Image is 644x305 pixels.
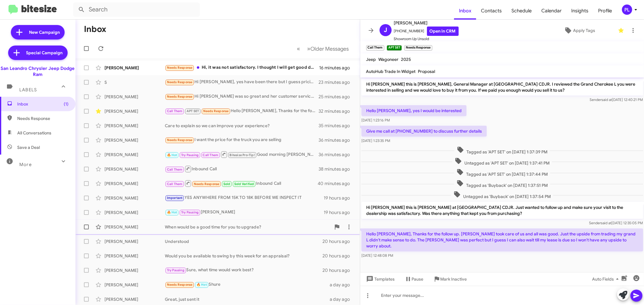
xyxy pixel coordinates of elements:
div: Great, just sent it [165,296,330,302]
button: Apply Tags [543,25,615,36]
div: 32 minutes ago [319,108,355,114]
span: Needs Response [167,138,193,142]
h1: Inbox [84,24,106,34]
span: Tagged as 'APT SET' on [DATE] 1:37:44 PM [454,168,550,177]
div: 36 minutes ago [319,137,355,143]
div: Shure [165,281,330,288]
div: Hi [PERSON_NAME] was so great and her customer service was top tier. It was really nice to speak ... [165,93,319,100]
span: Needs Response [17,115,69,121]
p: Hi [PERSON_NAME] this is [PERSON_NAME] at [GEOGRAPHIC_DATA] CDJR. Just wanted to follow up and ma... [361,202,643,219]
span: Sender [DATE] 12:40:21 PM [590,97,643,102]
span: Sender [DATE] 12:35:05 PM [589,221,643,225]
span: » [307,45,311,52]
div: [PERSON_NAME] [104,296,165,302]
div: [PERSON_NAME] [104,238,165,244]
span: Older Messages [311,46,349,52]
div: S [104,79,165,85]
div: 19 hours ago [324,209,355,215]
div: a day ago [330,282,355,288]
span: Mark Inactive [441,274,467,285]
div: [PERSON_NAME] [104,253,165,259]
span: (1) [64,101,69,107]
div: Hello [PERSON_NAME], Thanks for the follow up. [PERSON_NAME] took care of us and all was good. Ju... [165,108,319,115]
span: APT SET [187,109,199,113]
div: Hi [PERSON_NAME], yes have been there but I guess pricing didn’t worked so if you can make it the... [165,79,319,86]
a: Inbox [454,2,476,20]
div: [PERSON_NAME] [104,267,165,273]
span: Try Pausing [167,268,184,272]
a: Insights [566,2,593,20]
span: Important [167,196,183,200]
nav: Page navigation example [294,42,353,55]
span: Showroom Up Unsold [394,36,459,42]
span: [DATE] 12:48:08 PM [361,253,393,258]
span: Jeep [366,57,376,62]
span: Try Pausing [181,210,199,214]
span: New Campaign [29,29,60,35]
div: Hi, it was not satisfactory. I thought I will get good deal and I will finalize the deal but I di... [165,64,319,71]
div: [PERSON_NAME] [104,108,165,114]
div: [PERSON_NAME] [104,94,165,100]
div: [PERSON_NAME] [104,65,165,71]
p: Give me call at [PHONE_NUMBER] to discuss further details [361,126,487,137]
div: Inbound Call [165,165,319,173]
small: APT SET [387,45,402,51]
div: [PERSON_NAME] [104,282,165,288]
span: AutoHub Trade In Widget [366,69,416,74]
small: Call Them [366,45,384,51]
span: Templates [365,274,395,285]
span: Needs Response [203,109,229,113]
a: New Campaign [11,25,65,39]
div: 23 minutes ago [319,79,355,85]
span: Pause [412,274,424,285]
a: Special Campaign [8,46,68,60]
span: Call Them [167,109,183,113]
a: Schedule [507,2,537,20]
span: Apply Tags [573,25,595,36]
span: Tagged as 'Buyback' on [DATE] 1:37:51 PM [454,180,550,188]
span: said at [601,221,611,225]
span: 2025 [401,57,411,62]
div: a day ago [330,296,355,302]
span: Untagged as 'APT SET' on [DATE] 1:37:41 PM [452,157,552,166]
span: Bitesize Pro-Tip! [230,153,255,157]
span: [DATE] 1:23:35 PM [361,138,390,143]
span: Tagged as 'APT SET' on [DATE] 1:37:39 PM [454,146,550,155]
span: Call Them [167,182,183,186]
span: All Conversations [17,130,51,136]
span: [PHONE_NUMBER] [394,27,459,36]
p: Hi [PERSON_NAME] this is [PERSON_NAME], General Manager at [GEOGRAPHIC_DATA] CDJR. I reviewed the... [361,79,643,96]
span: J [384,25,387,35]
button: Previous [293,42,304,55]
div: [PERSON_NAME] [104,123,165,129]
span: More [19,162,32,167]
div: PL [622,5,632,15]
span: Needs Response [167,80,193,84]
input: Search [73,2,200,17]
span: Call Them [203,153,219,157]
div: 38 minutes ago [319,166,355,172]
span: Call Them [167,168,183,171]
div: [PERSON_NAME] [104,181,165,187]
div: [PERSON_NAME] [104,166,165,172]
span: Needs Response [194,182,219,186]
button: Auto Fields [587,274,626,285]
a: Calendar [537,2,566,20]
span: 🔥 Hot [197,283,207,287]
div: [PERSON_NAME] [165,209,324,216]
span: Needs Response [167,283,193,287]
span: Sold [223,182,230,186]
span: Special Campaign [26,50,63,56]
div: Good morning [PERSON_NAME], yes, I was visited your dealership, but I am not sell my car on your ... [165,151,319,158]
span: Try Pausing [181,153,199,157]
div: 16 minutes ago [319,65,355,71]
span: Wagoneer [379,57,399,62]
a: Open in CRM [427,27,459,36]
span: Proposal [418,69,435,74]
span: Profile [593,2,617,20]
div: 36 minutes ago [319,152,355,158]
span: Contacts [476,2,507,20]
div: [PERSON_NAME] [104,137,165,143]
